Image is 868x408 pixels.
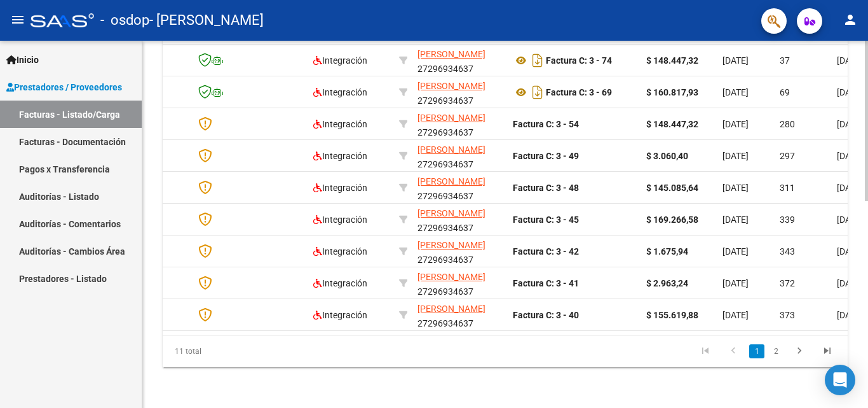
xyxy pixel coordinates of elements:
[529,82,546,102] i: Descargar documento
[417,47,503,74] div: 27296934637
[313,278,367,288] span: Integración
[313,310,367,320] span: Integración
[546,87,612,97] strong: Factura C: 3 - 69
[513,246,579,257] strong: Factura C: 3 - 42
[646,278,688,288] strong: $ 2.963,24
[163,335,297,367] div: 11 total
[780,87,790,97] span: 69
[417,49,485,59] span: [PERSON_NAME]
[693,344,717,358] a: go to first page
[780,310,795,320] span: 373
[513,151,579,161] strong: Factura C: 3 - 49
[417,143,503,169] div: 27296934637
[721,344,745,358] a: go to previous page
[417,113,485,123] span: [PERSON_NAME]
[646,87,698,97] strong: $ 160.817,93
[837,215,863,225] span: [DATE]
[722,278,749,288] span: [DATE]
[722,55,749,66] span: [DATE]
[722,310,749,320] span: [DATE]
[417,79,503,106] div: 27296934637
[546,55,612,66] strong: Factura C: 3 - 74
[417,272,485,282] span: [PERSON_NAME]
[722,87,749,97] span: [DATE]
[313,246,367,257] span: Integración
[417,270,503,297] div: 27296934637
[529,50,546,71] i: Descargar documento
[749,344,764,358] a: 1
[815,344,839,358] a: go to last page
[747,341,766,362] li: page 1
[513,215,579,225] strong: Factura C: 3 - 45
[417,238,503,265] div: 27296934637
[780,215,795,225] span: 339
[149,6,264,34] span: - [PERSON_NAME]
[837,310,863,320] span: [DATE]
[646,310,698,320] strong: $ 155.619,88
[837,55,863,66] span: [DATE]
[646,246,688,257] strong: $ 1.675,94
[646,215,698,225] strong: $ 169.266,58
[780,55,790,66] span: 37
[722,183,749,193] span: [DATE]
[646,119,698,129] strong: $ 148.447,32
[513,119,579,129] strong: Factura C: 3 - 54
[722,119,749,129] span: [DATE]
[722,246,749,257] span: [DATE]
[837,246,863,257] span: [DATE]
[417,81,485,91] span: [PERSON_NAME]
[313,215,367,225] span: Integración
[843,12,858,27] mat-icon: person
[837,183,863,193] span: [DATE]
[780,151,795,161] span: 297
[6,53,39,67] span: Inicio
[837,278,863,288] span: [DATE]
[6,80,122,94] span: Prestadores / Proveedores
[780,246,795,257] span: 343
[417,176,485,186] span: [PERSON_NAME]
[417,304,485,314] span: [PERSON_NAME]
[417,302,503,328] div: 27296934637
[768,344,783,358] a: 2
[417,144,485,155] span: [PERSON_NAME]
[313,87,367,97] span: Integración
[313,183,367,193] span: Integración
[780,278,795,288] span: 372
[417,111,503,137] div: 27296934637
[313,119,367,129] span: Integración
[646,55,698,66] strong: $ 148.447,32
[646,183,698,193] strong: $ 145.085,64
[780,119,795,129] span: 280
[837,119,863,129] span: [DATE]
[417,208,485,218] span: [PERSON_NAME]
[313,55,367,66] span: Integración
[646,151,688,161] strong: $ 3.060,40
[417,206,503,233] div: 27296934637
[313,151,367,161] span: Integración
[825,365,855,395] div: Open Intercom Messenger
[780,183,795,193] span: 311
[837,151,863,161] span: [DATE]
[100,6,149,34] span: - osdop
[837,87,863,97] span: [DATE]
[513,183,579,193] strong: Factura C: 3 - 48
[722,215,749,225] span: [DATE]
[417,240,485,250] span: [PERSON_NAME]
[417,174,503,201] div: 27296934637
[766,341,785,362] li: page 2
[513,310,579,320] strong: Factura C: 3 - 40
[10,12,25,27] mat-icon: menu
[787,344,811,358] a: go to next page
[513,278,579,288] strong: Factura C: 3 - 41
[722,151,749,161] span: [DATE]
